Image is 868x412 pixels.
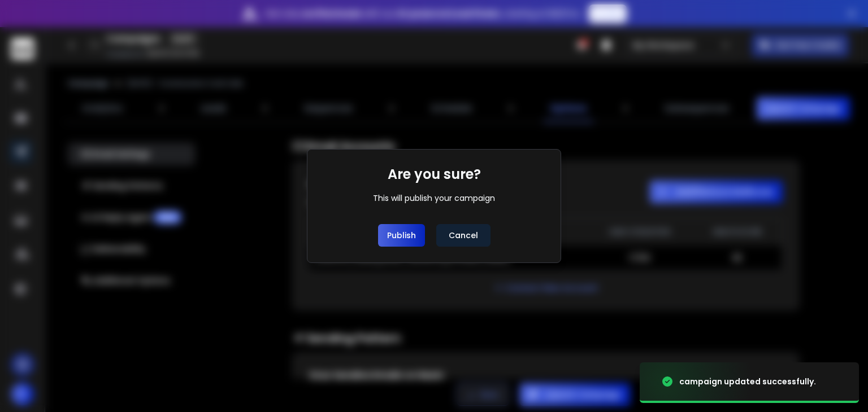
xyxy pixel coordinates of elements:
[373,192,495,204] div: This will publish your campaign
[436,224,491,247] button: Cancel
[378,224,425,247] button: Publish
[388,165,481,183] h1: Are you sure?
[679,376,816,387] div: campaign updated successfully.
